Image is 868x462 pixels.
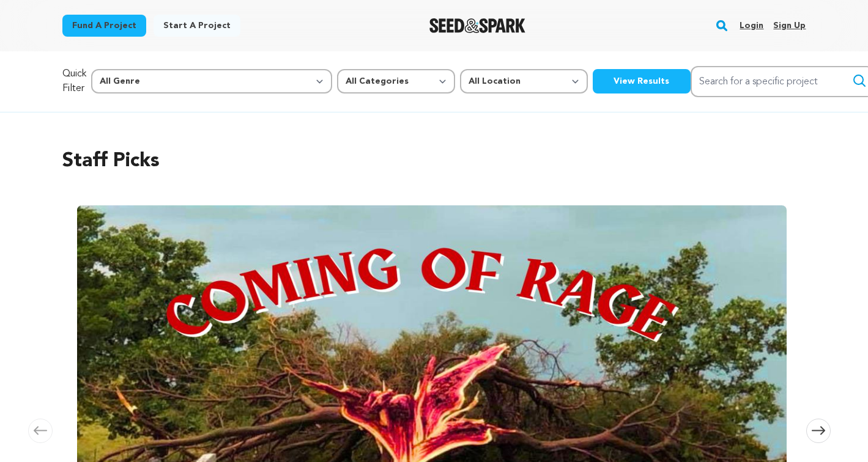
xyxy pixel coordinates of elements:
img: Seed&Spark Logo Dark Mode [429,18,525,33]
p: Quick Filter [62,67,86,96]
a: Start a project [154,15,240,37]
a: Sign up [773,16,806,35]
a: Seed&Spark Homepage [429,18,525,33]
a: Fund a project [62,15,146,37]
a: Login [740,16,763,35]
button: View Results [593,69,691,94]
h2: Staff Picks [62,147,806,176]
